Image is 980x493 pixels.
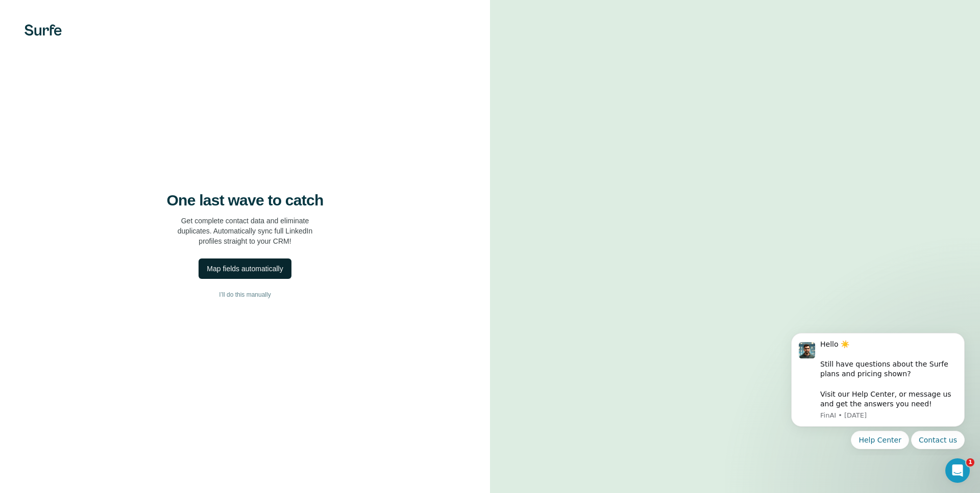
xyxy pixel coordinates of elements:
iframe: Intercom live chat [945,458,970,483]
span: I’ll do this manually [219,290,271,299]
h4: One last wave to catch [167,191,324,210]
span: 1 [966,458,974,466]
img: Surfe's logo [24,24,62,36]
button: Map fields automatically [199,258,291,279]
div: Map fields automatically [207,264,283,274]
iframe: Intercom notifications message [776,324,980,455]
p: Get complete contact data and eliminate duplicates. Automatically sync full LinkedIn profiles str... [178,216,313,246]
button: I’ll do this manually [20,287,470,302]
